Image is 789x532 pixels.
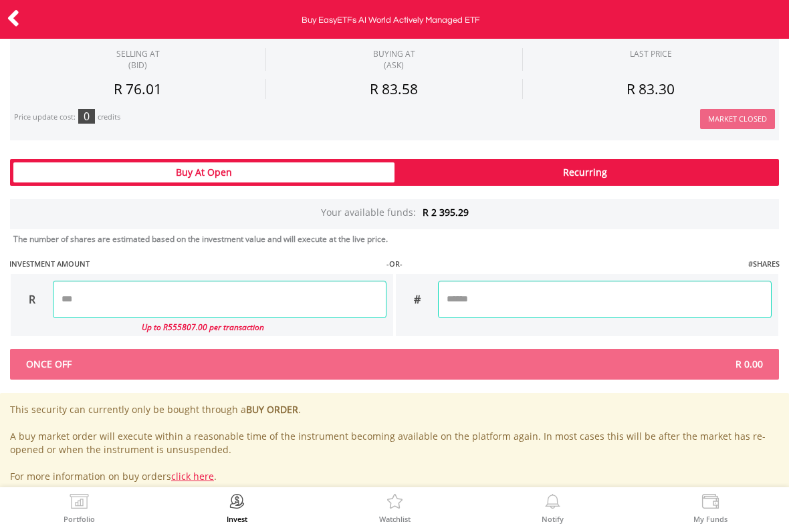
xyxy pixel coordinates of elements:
a: Portfolio [64,494,95,523]
div: LAST PRICE [630,48,672,59]
img: View Notifications [542,494,563,513]
a: Notify [542,494,564,523]
label: INVESTMENT AMOUNT [9,259,90,269]
img: View Portfolio [69,494,90,513]
span: (BID) [116,59,160,71]
span: R 76.01 [114,80,162,98]
img: View Funds [700,494,721,513]
div: Up to R555807.00 per transaction [11,318,386,336]
img: Watchlist [384,494,405,513]
label: Portfolio [64,515,95,523]
a: Invest [227,494,247,523]
img: Invest Now [227,494,247,513]
a: Watchlist [379,494,411,523]
div: The number of shares are estimated based on the investment value and will execute at the live price. [13,233,784,245]
div: R [11,281,53,318]
span: Once Off [16,358,394,371]
label: -OR- [386,259,403,269]
div: credits [98,112,120,122]
label: My Funds [693,515,727,523]
div: SELLING AT [116,48,160,71]
span: R 2 395.29 [423,206,469,219]
div: Your available funds: [10,199,779,229]
label: Watchlist [379,515,411,523]
label: Notify [542,515,564,523]
div: Price update cost: [14,112,76,122]
span: R 0.00 [394,358,773,371]
span: (ASK) [373,59,415,71]
label: #SHARES [748,259,780,269]
label: Invest [227,515,247,523]
button: Market Closed [700,109,775,130]
a: My Funds [693,494,727,523]
div: Recurring [394,162,776,182]
span: BUYING AT [373,48,415,71]
a: click here [171,470,214,483]
span: R 83.30 [627,80,675,98]
div: # [396,281,438,318]
b: BUY ORDER [246,403,298,416]
div: Buy At Open [13,162,394,182]
span: R 83.58 [370,80,418,98]
div: 0 [78,109,95,124]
